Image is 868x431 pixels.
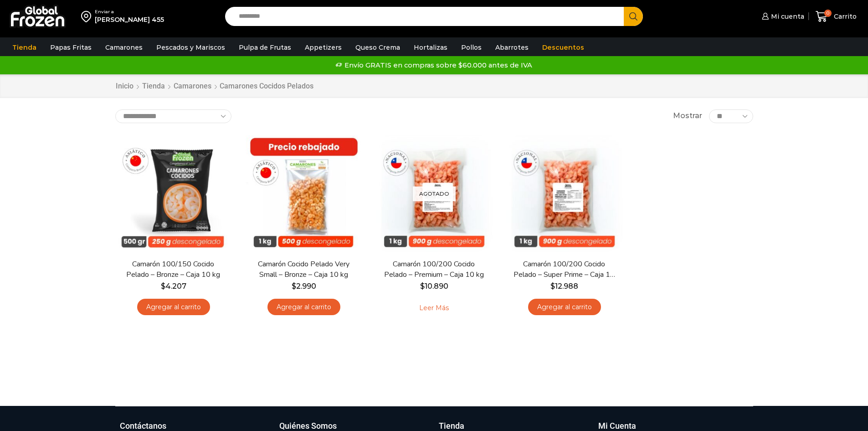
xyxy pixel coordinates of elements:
nav: Breadcrumb [115,81,313,92]
a: Queso Crema [351,39,405,56]
a: Papas Fritas [46,39,96,56]
span: Mostrar [673,111,702,121]
bdi: 12.988 [550,282,578,291]
a: Tienda [8,39,41,56]
span: $ [420,282,425,291]
a: Camarón Cocido Pelado Very Small – Bronze – Caja 10 kg [251,259,356,280]
a: Camarón 100/200 Cocido Pelado – Super Prime – Caja 10 kg [512,259,616,280]
select: Pedido de la tienda [115,109,231,123]
a: Pulpa de Frutas [234,39,296,56]
a: Pollos [457,39,486,56]
a: Inicio [115,81,134,92]
a: Agregar al carrito: “Camarón Cocido Pelado Very Small - Bronze - Caja 10 kg” [267,299,340,316]
a: Mi cuenta [760,7,804,26]
a: Agregar al carrito: “Camarón 100/150 Cocido Pelado - Bronze - Caja 10 kg” [137,299,210,316]
a: Descuentos [538,39,589,56]
img: address-field-icon.svg [81,9,95,24]
a: Tienda [142,81,165,92]
bdi: 10.890 [420,282,448,291]
p: Agotado [413,186,456,201]
span: $ [550,282,555,291]
span: $ [161,282,165,291]
a: Leé más sobre “Camarón 100/200 Cocido Pelado - Premium - Caja 10 kg” [405,299,463,318]
div: [PERSON_NAME] 455 [95,15,164,24]
h1: Camarones Cocidos Pelados [220,82,313,90]
span: 0 [824,10,832,17]
a: Abarrotes [491,39,533,56]
a: Agregar al carrito: “Camarón 100/200 Cocido Pelado - Super Prime - Caja 10 kg” [528,299,601,316]
a: Camarón 100/150 Cocido Pelado – Bronze – Caja 10 kg [121,259,226,280]
span: $ [292,282,296,291]
span: Carrito [832,12,857,21]
bdi: 2.990 [292,282,316,291]
a: Appetizers [300,39,346,56]
span: Mi cuenta [769,12,804,21]
a: Hortalizas [409,39,452,56]
a: 0 Carrito [813,6,859,27]
a: Camarones [101,39,147,56]
a: Camarones [173,81,212,92]
div: Enviar a [95,9,164,15]
button: Search button [624,7,643,26]
a: Pescados y Mariscos [152,39,230,56]
a: Camarón 100/200 Cocido Pelado – Premium – Caja 10 kg [381,259,486,280]
bdi: 4.207 [161,282,186,291]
